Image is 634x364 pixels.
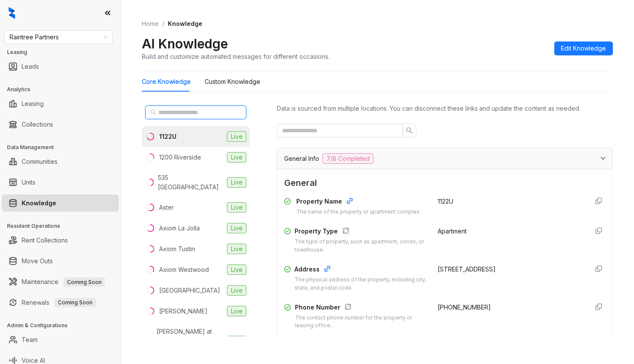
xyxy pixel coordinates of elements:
div: Property Name [296,197,421,208]
span: Live [227,177,247,188]
span: Edit Knowledge [561,44,606,53]
div: [GEOGRAPHIC_DATA] [159,286,220,295]
div: Data is sourced from multiple locations. You can disconnect these links and update the content as... [277,104,613,113]
span: General [284,176,606,190]
li: Leads [2,58,119,75]
span: Live [227,306,247,316]
div: Core Knowledge [142,77,191,86]
h2: AI Knowledge [142,35,228,52]
span: Live [227,223,247,233]
div: The type of property, such as apartment, condo, or townhouse. [295,238,428,254]
a: Team [22,331,38,348]
span: Live [227,244,247,254]
a: Move Outs [22,252,53,270]
span: Live [227,336,247,346]
li: Move Outs [2,252,119,270]
div: 1200 Riverside [159,153,201,162]
li: Communities [2,153,119,170]
span: Raintree Partners [10,31,108,44]
div: Aster [159,203,174,212]
div: Axiom Tustin [159,244,195,254]
li: Knowledge [2,195,119,212]
a: RenewalsComing Soon [22,294,96,311]
a: Home [140,19,160,29]
a: Rent Collections [22,232,68,249]
span: [PHONE_NUMBER] [438,303,491,311]
div: Phone Number [295,303,428,314]
div: Build and customize automated messages for different occasions. [142,52,330,61]
h3: Resident Operations [7,222,121,230]
span: Apartment [438,227,467,235]
h3: Analytics [7,86,121,93]
div: 535 [GEOGRAPHIC_DATA] [158,173,224,192]
span: Knowledge [168,20,202,27]
li: Team [2,331,119,348]
div: Address [295,265,428,276]
h3: Leasing [7,48,121,56]
li: / [162,19,164,29]
span: Live [227,202,247,213]
div: General Info7/8 Completed [277,148,613,169]
li: Rent Collections [2,232,119,249]
span: search [150,109,157,115]
button: Edit Knowledge [554,42,613,55]
span: Coming Soon [54,298,96,307]
a: Communities [22,153,58,170]
a: Leads [22,58,39,75]
div: [PERSON_NAME] [159,307,208,316]
div: [PERSON_NAME] at [PERSON_NAME][GEOGRAPHIC_DATA] [157,327,224,355]
span: 1122U [438,198,454,205]
span: Live [227,152,247,163]
div: The name of the property or apartment complex. [296,208,421,216]
a: Units [22,174,35,191]
div: The contact phone number for the property or leasing office. [295,314,428,330]
span: 7/8 Completed [323,153,374,164]
a: Collections [22,116,53,133]
div: Property Type [295,227,428,238]
a: Knowledge [22,195,56,212]
span: General Info [284,154,319,163]
span: Coming Soon [64,278,105,287]
span: Live [227,131,247,142]
div: 1122U [159,132,176,141]
h3: Admin & Configurations [7,322,121,329]
h3: Data Management [7,144,121,151]
div: Custom Knowledge [205,77,260,86]
div: Axiom Westwood [159,265,209,275]
span: expanded [601,156,606,161]
li: Collections [2,116,119,133]
div: Axiom La Jolla [159,224,200,233]
span: Live [227,265,247,275]
a: Leasing [22,95,44,112]
span: Live [227,285,247,296]
img: logo [9,7,15,19]
div: [STREET_ADDRESS] [438,265,582,274]
li: Maintenance [2,273,119,291]
span: search [406,127,413,134]
li: Leasing [2,95,119,112]
li: Units [2,174,119,191]
div: The physical address of the property, including city, state, and postal code. [295,276,428,292]
li: Renewals [2,294,119,311]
